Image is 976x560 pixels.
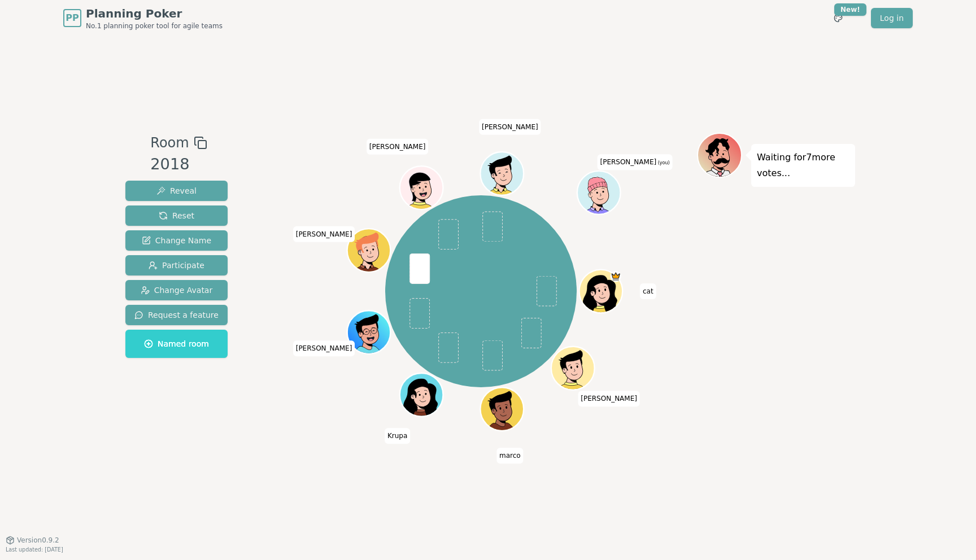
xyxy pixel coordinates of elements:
button: Request a feature [125,305,228,325]
span: Click to change your name [496,448,524,463]
a: PPPlanning PokerNo.1 planning poker tool for agile teams [63,6,223,30]
span: Reveal [156,185,197,196]
span: Change Name [142,235,211,246]
span: Click to change your name [640,283,656,299]
span: Change Avatar [141,285,213,296]
span: Click to change your name [578,391,640,406]
span: Version 0.9.2 [17,536,59,545]
span: Request a feature [134,309,219,321]
span: Click to change your name [367,139,429,155]
button: Reset [125,205,228,226]
span: Reset [159,210,194,221]
span: Click to change your name [293,226,355,242]
span: Click to change your name [293,340,355,356]
span: Click to change your name [479,119,541,134]
span: Room [150,133,189,153]
span: PP [66,11,79,25]
p: Waiting for 7 more votes... [757,150,849,181]
span: Planning Poker [86,6,223,21]
span: Last updated: [DATE] [6,546,63,553]
span: Participate [149,260,204,271]
span: (you) [656,160,670,165]
button: Participate [125,255,228,275]
button: Named room [125,330,228,358]
span: Click to change your name [385,428,410,444]
span: No.1 planning poker tool for agile teams [86,21,223,30]
span: Named room [144,338,209,349]
span: cat is the host [610,271,621,282]
div: 2018 [150,153,207,176]
button: New! [828,8,848,28]
span: Click to change your name [597,154,672,170]
button: Reveal [125,181,228,201]
button: Version0.9.2 [6,536,59,545]
button: Click to change your avatar [578,172,619,213]
button: Change Avatar [125,280,228,300]
div: New! [834,3,866,16]
a: Log in [871,8,913,28]
button: Change Name [125,230,228,251]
